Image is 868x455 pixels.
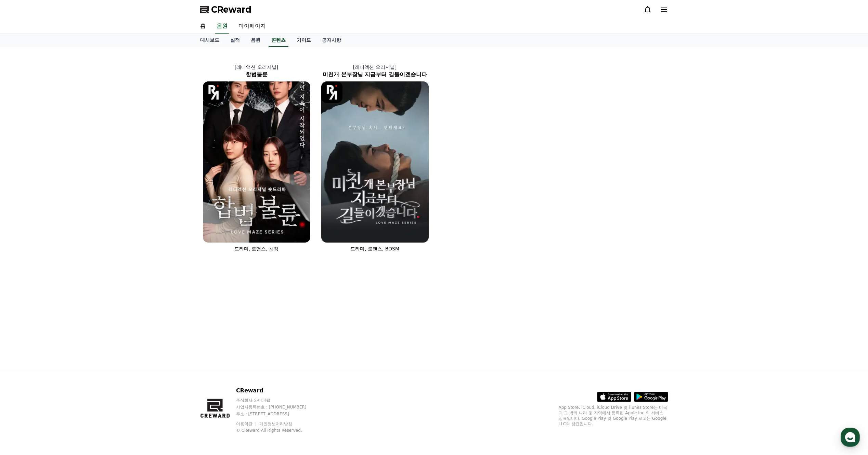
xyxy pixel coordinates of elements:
[195,34,225,47] a: 대시보드
[245,34,266,47] a: 음원
[225,34,245,47] a: 실적
[200,4,251,15] a: CReward
[316,58,434,258] a: [레디액션 오리지널] 미친개 본부장님 지금부터 길들이겠습니다 미친개 본부장님 지금부터 길들이겠습니다 [object Object] Logo 드라마, 로맨스, BDSM
[321,81,343,103] img: [object Object] Logo
[203,81,224,103] img: [object Object] Logo
[236,404,320,410] p: 사업자등록번호 : [PHONE_NUMBER]
[316,64,434,70] p: [레디액션 오리지널]
[291,34,316,47] a: 가이드
[321,81,429,243] img: 미친개 본부장님 지금부터 길들이겠습니다
[195,19,211,34] a: 홈
[106,227,114,233] span: 설정
[45,217,88,234] a: 대화
[233,19,271,34] a: 마이페이지
[234,246,279,251] span: 드라마, 로맨스, 치정
[236,398,320,403] p: 주식회사 와이피랩
[88,217,131,234] a: 설정
[269,34,288,47] a: 콘텐츠
[236,387,320,395] p: CReward
[350,246,399,251] span: 드라마, 로맨스, BDSM
[316,70,434,79] h2: 미친개 본부장님 지금부터 길들이겠습니다
[197,58,316,258] a: [레디액션 오리지널] 합법불륜 합법불륜 [object Object] Logo 드라마, 로맨스, 치정
[236,428,320,433] p: © CReward All Rights Reserved.
[197,70,316,79] h2: 합법불륜
[22,227,26,233] span: 홈
[259,421,292,426] a: 개인정보처리방침
[203,81,310,243] img: 합법불륜
[2,217,45,234] a: 홈
[559,405,668,427] p: App Store, iCloud, iCloud Drive 및 iTunes Store는 미국과 그 밖의 나라 및 지역에서 등록된 Apple Inc.의 서비스 상표입니다. Goo...
[316,34,347,47] a: 공지사항
[197,64,316,70] p: [레디액션 오리지널]
[236,411,320,417] p: 주소 : [STREET_ADDRESS]
[215,19,229,34] a: 음원
[211,4,251,15] span: CReward
[63,227,71,233] span: 대화
[236,421,258,426] a: 이용약관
